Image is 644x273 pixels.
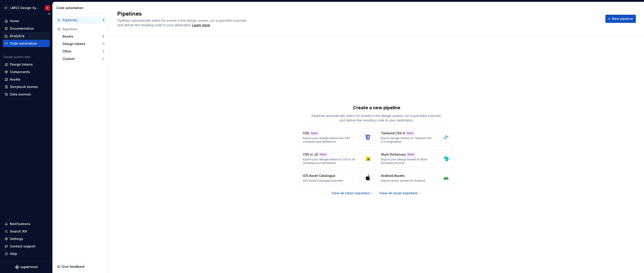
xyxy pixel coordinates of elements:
button: Notifications [3,220,50,228]
button: Collapse sidebar [46,11,52,17]
p: CSS [303,131,309,135]
a: Home [3,17,50,25]
p: Create a new pipeline [353,104,400,111]
p: CSS in JS [303,152,318,157]
div: Analytics [10,34,24,38]
span: Give feedback [61,264,85,269]
button: Style DictionaryNew!Export your design tokens to Style Dictionary format. [378,149,453,168]
button: LZLMVZ Design SystemK [1,3,51,13]
div: Design system data [4,55,30,59]
div: Code automation [10,41,37,46]
div: 0 [103,18,104,22]
button: CSS in JSNew!Export your design tokens to CSS in JS variables and definitions. [300,149,375,168]
div: Contact support [10,244,35,249]
svg: Supernova Logo [15,265,37,269]
button: Other3 [61,48,106,55]
div: Data sources [10,92,31,97]
div: K [47,6,48,10]
button: Help [3,250,50,257]
p: iOS Asset Catalogue Exporter [303,179,343,183]
div: Design tokens [10,62,33,67]
button: Assets8 [61,33,106,40]
div: 11 [102,42,104,46]
div: 8 [103,35,104,38]
h2: Pipelines [117,10,600,17]
button: Contact support [3,243,50,250]
p: Export design tokens as Tailwind CSS 4 configuration. [381,136,434,144]
a: Design tokens [3,61,50,68]
button: Give feedback [55,263,88,271]
p: Style Dictionary [381,152,406,157]
span: New pipeline [612,17,633,21]
div: Home [10,19,19,23]
a: Storybook stories [3,83,50,90]
div: 3 [103,50,104,53]
p: Pipelines automatically watch for events in the design system, run a specified exporter, and deli... [309,114,444,123]
div: New! [319,152,327,157]
p: Android Assets [381,173,405,178]
div: Settings [10,237,23,241]
div: Pipelines [63,18,103,22]
p: iOS Asset Catalogue [303,173,335,178]
a: View all token exporters [331,191,374,195]
div: Notifications [10,222,30,226]
div: New! [310,131,319,135]
div: 0 [103,57,104,61]
button: New pipeline [605,15,636,23]
a: Analytics [3,32,50,40]
button: Design tokens11 [61,40,106,47]
div: Exporters [63,27,104,31]
button: CSSNew!Export your design tokens into CSS variables and definitions. [300,128,375,147]
div: Help [10,252,17,256]
a: Settings [3,235,50,242]
div: Documentation [10,26,34,31]
div: LMVZ Design System [10,6,39,10]
div: Code automation [56,6,107,10]
button: Tailwind CSS 4New!Export design tokens as Tailwind CSS 4 configuration. [378,128,453,147]
p: Export your design tokens to Style Dictionary format. [381,158,434,165]
a: View all asset exporters [379,191,422,195]
p: Export your design tokens into CSS variables and definitions. [303,136,356,144]
div: Custom [63,57,103,61]
button: Custom0 [61,55,106,62]
div: Assets [63,34,103,39]
button: iOS Asset CatalogueiOS Asset Catalogue Exporter [300,171,375,185]
div: Assets [10,77,21,82]
a: Documentation [3,25,50,32]
a: Learn more [192,23,210,27]
span: . [191,24,211,27]
a: Assets [3,76,50,83]
a: Code automation [3,40,50,47]
div: Components [10,70,30,74]
span: Pipelines automatically watch for events in the design system, run a specified exporter, and deli... [117,19,248,27]
div: New! [406,131,414,135]
p: Export your design tokens to CSS in JS variables and definitions. [303,158,356,165]
button: Android AssetsExport vector assets for Android [378,171,453,185]
div: Storybook stories [10,85,38,89]
div: Search ⌘K [10,229,27,234]
p: Export vector assets for Android [381,179,425,183]
div: LZ [3,5,9,11]
a: Components [3,68,50,76]
p: Tailwind CSS 4 [381,131,405,135]
div: Design tokens [63,42,102,46]
a: Data sources [3,91,50,98]
div: Other [63,49,103,54]
button: Search ⌘K [3,228,50,235]
div: New! [407,152,415,157]
button: Pipelines0 [55,17,106,24]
